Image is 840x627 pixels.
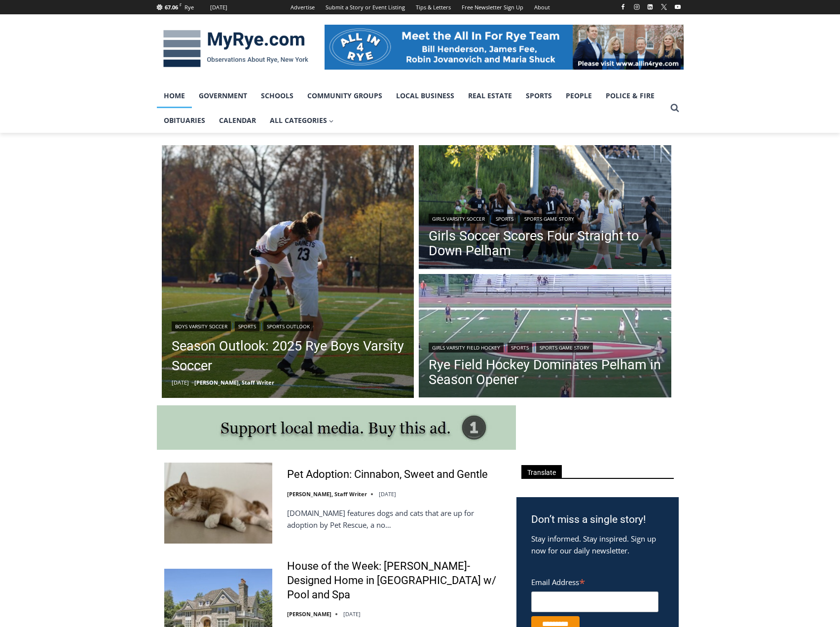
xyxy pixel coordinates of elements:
[287,610,331,618] a: [PERSON_NAME]
[300,83,389,108] a: Community Groups
[461,83,519,108] a: Real Estate
[559,83,599,108] a: People
[536,343,593,353] a: Sports Game Story
[666,99,684,117] button: View Search Form
[429,341,661,353] div: | |
[658,1,670,13] a: X
[531,533,664,556] p: Stay informed. Stay inspired. Sign up now for our daily newsletter.
[165,3,178,11] span: 67.06
[508,343,532,353] a: Sports
[157,23,315,75] img: MyRye.com
[429,357,661,387] a: Rye Field Hockey Dominates Pelham in Season Opener
[172,336,404,376] a: Season Outlook: 2025 Rye Boys Varsity Soccer
[157,108,212,133] a: Obituaries
[210,3,227,12] div: [DATE]
[429,212,661,224] div: | |
[419,274,671,400] a: Read More Rye Field Hockey Dominates Pelham in Season Opener
[235,321,259,331] a: Sports
[162,145,414,398] a: Read More Season Outlook: 2025 Rye Boys Varsity Soccer
[287,490,367,498] a: [PERSON_NAME], Staff Writer
[172,319,404,331] div: | |
[531,572,658,590] label: Email Address
[263,321,313,331] a: Sports Outlook
[191,379,194,386] span: –
[164,463,272,544] img: Pet Adoption: Cinnabon, Sweet and Gentle
[263,108,341,133] a: All Categories
[519,83,559,108] a: Sports
[521,465,562,478] span: Translate
[644,1,656,13] a: Linkedin
[631,1,643,13] a: Instagram
[287,507,504,531] p: [DOMAIN_NAME] features dogs and cats that are up for adoption by Pet Rescue, a no…
[343,610,361,618] time: [DATE]
[157,83,192,108] a: Home
[162,145,414,398] img: (PHOTO: Alex van der Voort and Lex Cox of Rye Boys Varsity Soccer on Thursday, October 31, 2024 f...
[617,1,629,13] a: Facebook
[419,274,671,400] img: (PHOTO: The Rye Girls Field Hockey Team defeated Pelham 3-0 on Tuesday to move to 3-0 in 2024.)
[531,512,664,528] h3: Don’t miss a single story!
[325,25,684,69] img: All in for Rye
[172,321,231,331] a: Boys Varsity Soccer
[419,145,671,272] a: Read More Girls Soccer Scores Four Straight to Down Pelham
[287,468,488,482] a: Pet Adoption: Cinnabon, Sweet and Gentle
[254,83,300,108] a: Schools
[521,214,578,224] a: Sports Game Story
[212,108,263,133] a: Calendar
[157,405,516,450] img: support local media, buy this ad
[672,1,684,13] a: YouTube
[184,3,194,12] div: Rye
[192,83,254,108] a: Government
[389,83,461,108] a: Local Business
[429,343,504,353] a: Girls Varsity Field Hockey
[270,115,334,126] span: All Categories
[379,490,396,498] time: [DATE]
[287,559,504,602] a: House of the Week: [PERSON_NAME]-Designed Home in [GEOGRAPHIC_DATA] w/ Pool and Spa
[429,214,488,224] a: Girls Varsity Soccer
[492,214,517,224] a: Sports
[599,83,661,108] a: Police & Fire
[180,2,182,7] span: F
[172,379,189,386] time: [DATE]
[194,379,274,386] a: [PERSON_NAME], Staff Writer
[419,145,671,272] img: (PHOTO: Rye Girls Soccer's Samantha Yeh scores a goal in her team's 4-1 victory over Pelham on Se...
[157,83,666,133] nav: Primary Navigation
[429,229,661,258] a: Girls Soccer Scores Four Straight to Down Pelham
